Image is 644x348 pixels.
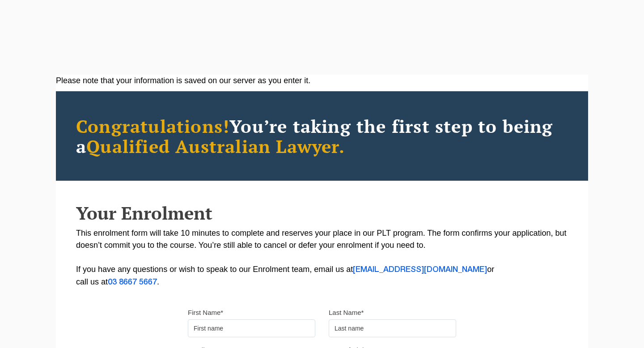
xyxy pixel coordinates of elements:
[188,319,315,337] input: First name
[329,308,364,317] label: Last Name*
[86,134,345,158] span: Qualified Australian Lawyer.
[188,308,223,317] label: First Name*
[108,279,157,286] a: 03 8667 5667
[76,116,568,156] h2: You’re taking the first step to being a
[329,319,456,337] input: Last name
[76,227,568,289] p: This enrolment form will take 10 minutes to complete and reserves your place in our PLT program. ...
[353,266,487,273] a: [EMAIL_ADDRESS][DOMAIN_NAME]
[76,114,229,138] span: Congratulations!
[56,75,588,87] div: Please note that your information is saved on our server as you enter it.
[76,203,568,223] h2: Your Enrolment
